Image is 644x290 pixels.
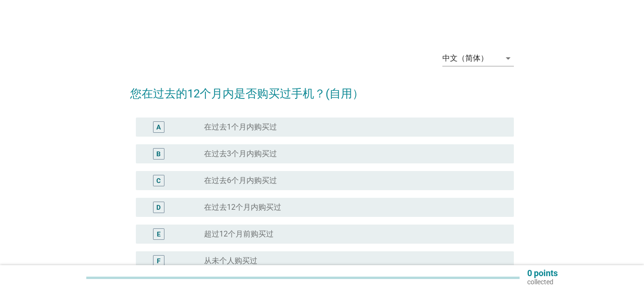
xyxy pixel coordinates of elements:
[156,203,161,213] div: D
[204,176,277,185] label: 在过去6个月内购买过
[204,122,277,132] label: 在过去1个月内购买过
[502,53,514,64] i: arrow_drop_down
[204,203,281,212] label: 在过去12个月内购买过
[156,176,161,186] div: C
[157,229,161,239] div: E
[130,75,514,102] h2: 您在过去的12个月内是否购买过手机？(自用）
[156,122,161,132] div: A
[527,269,558,278] p: 0 points
[156,149,161,159] div: B
[204,149,277,159] label: 在过去3个月内购买过
[527,278,558,286] p: collected
[204,229,274,239] label: 超过12个月前购买过
[204,256,257,266] label: 从未个人购买过
[442,54,488,63] div: 中文（简体）
[157,256,161,266] div: F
